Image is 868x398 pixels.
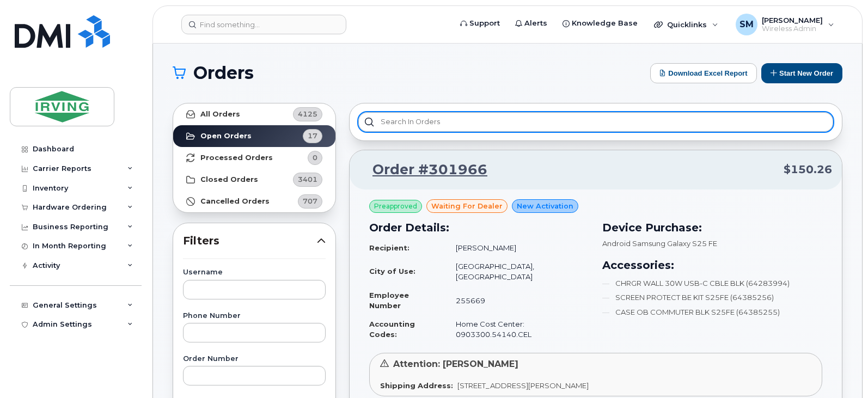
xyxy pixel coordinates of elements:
[369,291,409,310] strong: Employee Number
[374,201,417,211] span: Preapproved
[446,257,589,286] td: [GEOGRAPHIC_DATA], [GEOGRAPHIC_DATA]
[446,238,589,258] td: [PERSON_NAME]
[358,112,833,132] input: Search in orders
[359,160,487,180] a: Order #301966
[369,243,409,252] strong: Recipient:
[517,201,573,211] span: New Activation
[308,131,317,141] span: 17
[369,219,589,236] h3: Order Details:
[602,307,822,317] li: CASE OB COMMUTER BLK S25FE (64385255)
[457,381,589,390] span: [STREET_ADDRESS][PERSON_NAME]
[173,147,335,169] a: Processed Orders0
[446,315,589,344] td: Home Cost Center: 0903300.54140.CEL
[200,110,240,119] strong: All Orders
[650,63,757,83] button: Download Excel Report
[380,381,453,390] strong: Shipping Address:
[369,267,415,275] strong: City of Use:
[200,132,252,140] strong: Open Orders
[200,175,258,184] strong: Closed Orders
[431,201,503,211] span: waiting for dealer
[784,162,832,177] span: $150.26
[446,286,589,315] td: 255669
[173,169,335,191] a: Closed Orders3401
[183,269,326,276] label: Username
[303,196,317,206] span: 707
[602,257,822,273] h3: Accessories:
[173,125,335,147] a: Open Orders17
[761,63,842,83] button: Start New Order
[173,191,335,212] a: Cancelled Orders707
[298,174,317,185] span: 3401
[369,320,415,339] strong: Accounting Codes:
[200,197,270,206] strong: Cancelled Orders
[183,356,326,363] label: Order Number
[602,278,822,289] li: CHRGR WALL 30W USB-C CBLE BLK (64283994)
[183,313,326,320] label: Phone Number
[193,65,254,81] span: Orders
[183,233,317,249] span: Filters
[173,103,335,125] a: All Orders4125
[393,359,518,369] span: Attention: [PERSON_NAME]
[298,109,317,119] span: 4125
[313,152,317,163] span: 0
[602,219,822,236] h3: Device Purchase:
[602,239,717,248] span: Android Samsung Galaxy S25 FE
[602,292,822,303] li: SCREEN PROTECT BE KIT S25FE (64385256)
[200,154,273,162] strong: Processed Orders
